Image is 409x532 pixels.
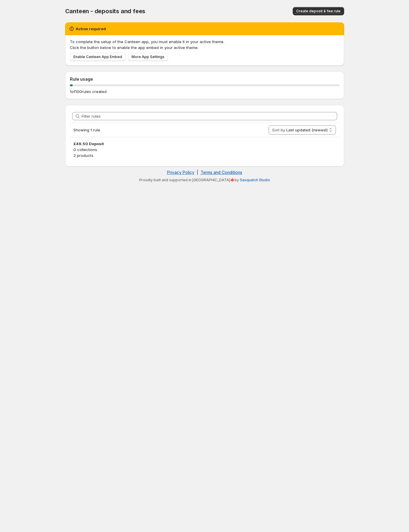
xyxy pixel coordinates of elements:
h2: Rule usage [70,76,339,82]
span: Canteen - deposits and fees [65,8,146,15]
span: More App Settings [132,55,164,59]
a: More App Settings [128,53,168,61]
p: Click the button below to enable the app embed in your active theme. [70,45,339,50]
a: Terms and Conditions [201,170,242,175]
h2: Action required [76,26,106,32]
a: Enable Canteen App Embed [70,53,126,61]
p: 1 of 100 rules created [70,89,107,94]
button: Create deposit & fee rule [293,7,344,15]
a: Privacy Policy [167,170,194,175]
p: 2 products [73,153,336,158]
h3: £49.50 Deposit [73,141,336,147]
input: Filter rules [82,112,337,120]
a: Sasquatch Studio [240,178,270,182]
p: 0 collections [73,147,336,153]
p: Proudly built and supported in [GEOGRAPHIC_DATA]🍁by [68,178,341,182]
p: To complete the setup of the Canteen app, you must enable it in your active theme. [70,39,339,45]
span: | [197,170,198,175]
span: Enable Canteen App Embed [73,55,122,59]
span: Showing 1 rule [73,128,100,132]
span: Create deposit & fee rule [296,9,341,13]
